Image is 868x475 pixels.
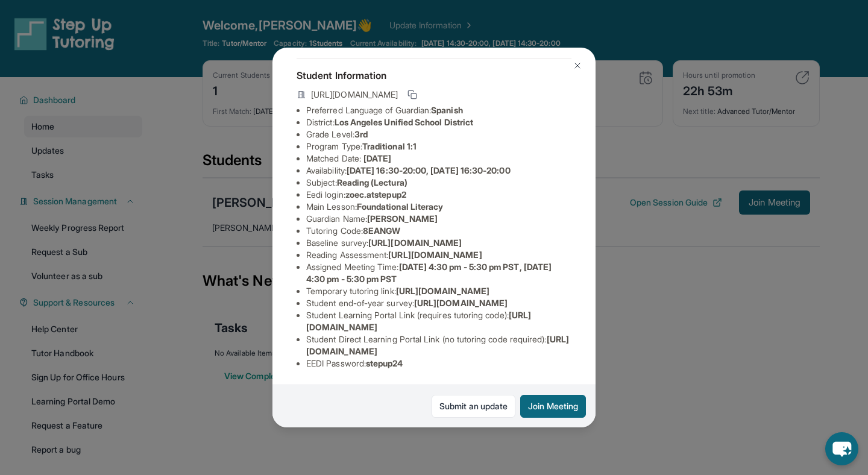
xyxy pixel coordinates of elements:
[306,201,571,213] li: Main Lesson :
[297,68,571,83] h4: Student Information
[306,116,571,128] li: District:
[306,285,571,297] li: Temporary tutoring link :
[306,237,571,249] li: Baseline survey :
[573,61,582,71] img: Close Icon
[367,213,438,224] span: [PERSON_NAME]
[354,129,368,139] span: 3rd
[363,225,400,236] span: 8EANGW
[306,225,571,237] li: Tutoring Code :
[306,189,571,201] li: Eedi login :
[306,249,571,261] li: Reading Assessment :
[347,165,511,175] span: [DATE] 16:30-20:00, [DATE] 16:30-20:00
[431,105,463,115] span: Spanish
[306,165,571,177] li: Availability:
[414,298,508,308] span: [URL][DOMAIN_NAME]
[363,153,391,163] span: [DATE]
[306,213,571,225] li: Guardian Name :
[337,177,407,187] span: Reading (Lectura)
[345,189,406,200] span: zoec.atstepup2
[825,432,858,465] button: chat-button
[306,177,571,189] li: Subject :
[368,237,462,248] span: [URL][DOMAIN_NAME]
[306,309,571,333] li: Student Learning Portal Link (requires tutoring code) :
[335,117,473,127] span: Los Angeles Unified School District
[366,358,403,368] span: stepup24
[306,140,571,153] li: Program Type:
[306,261,571,285] li: Assigned Meeting Time :
[388,250,482,260] span: [URL][DOMAIN_NAME]
[396,286,489,296] span: [URL][DOMAIN_NAME]
[306,128,571,140] li: Grade Level:
[306,357,571,370] li: EEDI Password :
[357,201,443,212] span: Foundational Literacy
[520,395,586,418] button: Join Meeting
[306,104,571,116] li: Preferred Language of Guardian:
[362,141,417,151] span: Traditional 1:1
[432,395,515,418] a: Submit an update
[306,333,571,357] li: Student Direct Learning Portal Link (no tutoring code required) :
[405,87,420,102] button: Copy link
[311,89,398,101] span: [URL][DOMAIN_NAME]
[306,262,552,284] span: [DATE] 4:30 pm - 5:30 pm PST, [DATE] 4:30 pm - 5:30 pm PST
[306,153,571,165] li: Matched Date:
[306,297,571,309] li: Student end-of-year survey :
